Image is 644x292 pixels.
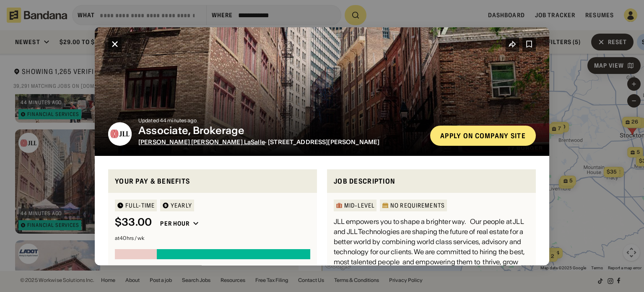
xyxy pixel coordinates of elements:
div: Associate, Brokerage [138,124,423,137]
div: · [STREET_ADDRESS][PERSON_NAME] [138,138,423,145]
div: Updated 44 minutes ago [138,118,423,123]
img: Jones Lang LaSalle logo [108,122,132,145]
div: at 40 hrs / wk [115,236,310,241]
span: [PERSON_NAME] [PERSON_NAME] LaSalle [138,138,265,145]
div: No Requirements [390,203,445,208]
div: Job Description [334,176,529,186]
div: Per hour [160,220,190,227]
div: Full-time [125,203,155,208]
div: YEARLY [171,203,192,208]
div: $ 33.00 [115,216,152,229]
div: Apply on company site [440,132,526,139]
div: Your pay & benefits [115,176,310,186]
div: Mid-Level [344,203,374,208]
